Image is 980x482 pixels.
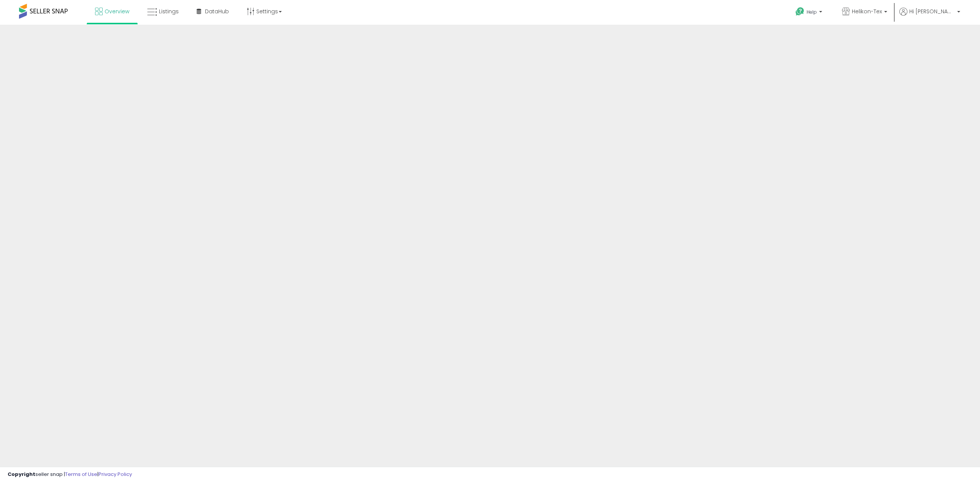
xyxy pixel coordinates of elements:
[159,8,179,15] span: Listings
[899,8,960,25] a: Hi [PERSON_NAME]
[807,9,817,15] span: Help
[789,1,830,25] a: Help
[795,7,805,16] i: Get Help
[909,8,955,15] span: Hi [PERSON_NAME]
[852,8,882,15] span: Helikon-Tex
[205,8,229,15] span: DataHub
[105,8,129,15] span: Overview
